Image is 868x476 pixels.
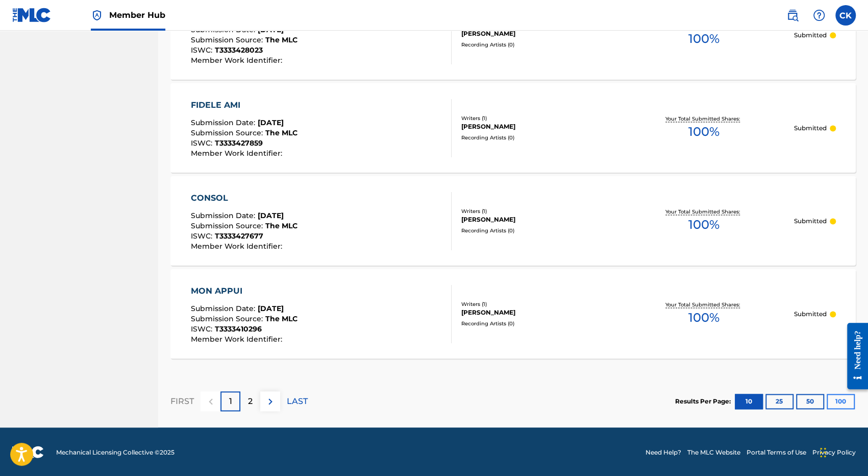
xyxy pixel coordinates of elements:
div: Writers ( 1 ) [461,114,614,122]
p: Your Total Submitted Shares: [665,301,742,308]
span: Member Work Identifier : [191,335,285,344]
span: The MLC [265,221,297,230]
div: MON APPUI [191,285,297,297]
span: Member Work Identifier : [191,242,285,251]
span: The MLC [265,35,297,44]
span: [DATE] [258,25,284,34]
p: LAST [287,395,308,408]
a: Privacy Policy [812,447,856,457]
img: right [264,395,277,408]
span: Member Work Identifier : [191,149,285,158]
p: Submitted [794,124,827,133]
span: ISWC : [191,231,215,241]
span: Submission Date : [191,211,258,220]
span: Submission Source : [191,128,265,137]
iframe: Resource Center [839,315,868,397]
div: [PERSON_NAME] [461,215,614,224]
div: User Menu [835,5,856,26]
a: Portal Terms of Use [747,447,806,457]
span: 100 % [688,30,720,48]
p: FIRST [170,395,194,408]
div: Drag [820,437,826,468]
span: Member Work Identifier : [191,56,285,65]
span: ISWC : [191,138,215,148]
span: 100 % [688,216,720,234]
span: T3333427859 [215,138,263,148]
span: The MLC [265,314,297,323]
div: Writers ( 1 ) [461,207,614,215]
img: Top Rightsholder [91,9,103,21]
img: search [786,9,799,21]
div: FIDELE AMI [191,99,297,111]
img: MLC Logo [12,8,52,22]
div: Recording Artists ( 0 ) [461,320,614,327]
span: 100 % [688,123,720,141]
span: [DATE] [258,304,284,313]
p: Submitted [794,217,827,226]
a: MON APPUISubmission Date:[DATE]Submission Source:The MLCISWC:T3333410296Member Work Identifier:Wr... [170,269,856,359]
p: Your Total Submitted Shares: [665,208,742,216]
span: [DATE] [258,118,284,127]
div: CONSOL [191,192,297,204]
button: 100 [827,394,855,409]
p: Results Per Page: [675,397,733,406]
div: Writers ( 1 ) [461,300,614,308]
span: T3333428023 [215,45,263,55]
a: FIDELE AMISubmission Date:[DATE]Submission Source:The MLCISWC:T3333427859Member Work Identifier:W... [170,83,856,173]
span: ISWC : [191,45,215,55]
div: Recording Artists ( 0 ) [461,227,614,234]
img: help [813,9,825,21]
div: Recording Artists ( 0 ) [461,134,614,141]
p: 2 [248,395,253,408]
div: [PERSON_NAME] [461,122,614,131]
button: 10 [735,394,763,409]
div: [PERSON_NAME] [461,29,614,38]
p: Submitted [794,310,827,319]
a: The MLC Website [687,447,740,457]
p: Your Total Submitted Shares: [665,115,742,123]
p: 1 [229,395,232,408]
span: The MLC [265,128,297,137]
span: Submission Date : [191,25,258,34]
span: Submission Source : [191,314,265,323]
span: Submission Date : [191,304,258,313]
span: Submission Source : [191,35,265,44]
a: Need Help? [646,447,681,457]
span: Member Hub [109,9,165,21]
span: Mechanical Licensing Collective © 2025 [56,447,175,457]
span: T3333427677 [215,231,263,241]
img: logo [12,446,44,458]
span: ISWC : [191,324,215,334]
button: 25 [765,394,793,409]
span: [DATE] [258,211,284,220]
div: Help [809,5,829,26]
div: Recording Artists ( 0 ) [461,41,614,49]
span: Submission Date : [191,118,258,127]
span: 100 % [688,308,720,327]
a: CONSOLSubmission Date:[DATE]Submission Source:The MLCISWC:T3333427677Member Work Identifier:Write... [170,176,856,266]
div: [PERSON_NAME] [461,308,614,317]
iframe: Chat Widget [817,427,868,476]
span: Submission Source : [191,221,265,230]
span: T3333410296 [215,324,262,334]
p: Submitted [794,31,827,40]
a: Public Search [782,5,803,26]
button: 50 [796,394,824,409]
